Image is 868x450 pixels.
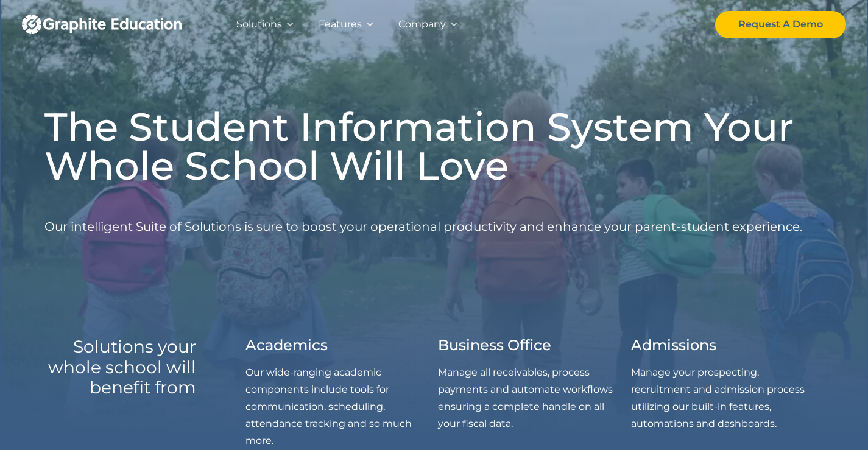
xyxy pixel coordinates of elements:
p: Manage your prospecting, recruitment and admission process utilizing our built-in features, autom... [631,364,824,432]
h1: The Student Information System Your Whole School Will Love [44,107,824,185]
div: Features [319,16,362,33]
h2: Solutions your whole school will benefit from [44,337,196,398]
div: Request A Demo [738,16,823,33]
h3: Admissions [631,337,716,354]
h3: Business Office [438,337,551,354]
a: Request A Demo [715,11,846,38]
div: Solutions [236,16,282,33]
p: Our intelligent Suite of Solutions is sure to boost your operational productivity and enhance you... [44,195,802,259]
h3: Academics [245,337,328,354]
p: Manage all receivables, process payments and automate workflows ensuring a complete handle on all... [438,364,631,432]
div: Company [398,16,446,33]
p: Our wide-ranging academic components include tools for communication, scheduling, attendance trac... [245,364,439,449]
